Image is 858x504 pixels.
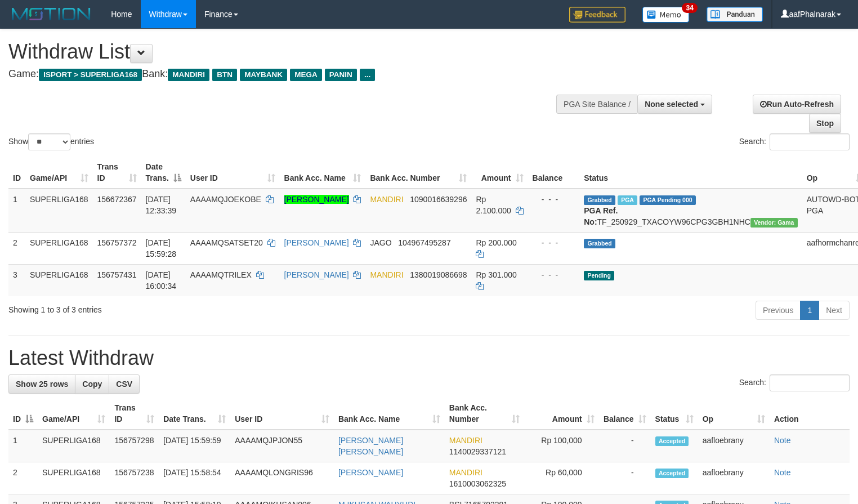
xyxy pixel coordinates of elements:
[110,398,159,430] th: Trans ID: activate to sort column ascending
[698,398,770,430] th: Op: activate to sort column ascending
[599,430,651,462] td: -
[8,157,25,189] th: ID
[8,232,25,264] td: 2
[8,69,561,80] h4: Game: Bank:
[230,430,334,462] td: AAAAMQJPJON55
[8,398,38,430] th: ID: activate to sort column descending
[360,69,375,81] span: ...
[8,462,38,494] td: 2
[398,238,450,247] span: Copy 104967495287 to clipboard
[8,347,850,369] h1: Latest Withdraw
[476,195,511,215] span: Rp 2.100.000
[445,398,524,430] th: Bank Acc. Number: activate to sort column ascending
[524,398,599,430] th: Amount: activate to sort column ascending
[698,430,770,462] td: aafloebrany
[38,462,110,494] td: SUPERLIGA168
[110,462,159,494] td: 156757238
[655,469,689,478] span: Accepted
[230,462,334,494] td: AAAAMQLONGRIS96
[8,264,25,296] td: 3
[449,479,506,488] span: Copy 1610003062325 to clipboard
[8,300,349,315] div: Showing 1 to 3 of 3 entries
[579,189,802,233] td: TF_250929_TXACOYW96CPG3GBH1NHC
[8,374,75,394] a: Show 25 rows
[809,114,841,133] a: Stop
[230,398,334,430] th: User ID: activate to sort column ascending
[739,374,850,391] label: Search:
[774,436,791,445] a: Note
[640,195,696,205] span: PGA Pending
[739,133,850,150] label: Search:
[819,301,850,320] a: Next
[334,398,445,430] th: Bank Acc. Name: activate to sort column ascending
[410,270,467,279] span: Copy 1380019086698 to clipboard
[370,195,403,204] span: MANDIRI
[528,157,580,189] th: Balance
[159,462,230,494] td: [DATE] 15:58:54
[655,436,689,446] span: Accepted
[8,133,94,150] label: Show entries
[25,264,93,296] td: SUPERLIGA168
[8,430,38,462] td: 1
[38,430,110,462] td: SUPERLIGA168
[168,69,209,81] span: MANDIRI
[642,7,690,23] img: Button%20Memo.svg
[146,270,177,291] span: [DATE] 16:00:34
[97,238,137,247] span: 156757372
[25,232,93,264] td: SUPERLIGA168
[584,206,618,226] b: PGA Ref. No:
[16,380,68,389] span: Show 25 rows
[645,100,698,109] span: None selected
[8,6,94,23] img: MOTION_logo.png
[682,3,697,13] span: 34
[146,238,177,258] span: [DATE] 15:59:28
[584,271,614,280] span: Pending
[190,195,261,204] span: AAAAMQJOEKOBE
[476,270,516,279] span: Rp 301.000
[756,301,801,320] a: Previous
[110,430,159,462] td: 156757298
[651,398,698,430] th: Status: activate to sort column ascending
[284,238,349,247] a: [PERSON_NAME]
[476,238,516,247] span: Rp 200.000
[284,270,349,279] a: [PERSON_NAME]
[159,398,230,430] th: Date Trans.: activate to sort column ascending
[753,95,841,114] a: Run Auto-Refresh
[579,157,802,189] th: Status
[240,69,287,81] span: MAYBANK
[618,195,637,205] span: Marked by aafsengchandara
[290,69,322,81] span: MEGA
[707,7,763,22] img: panduan.png
[556,95,637,114] div: PGA Site Balance /
[770,398,850,430] th: Action
[449,436,482,445] span: MANDIRI
[533,269,575,280] div: - - -
[141,157,186,189] th: Date Trans.: activate to sort column descending
[25,157,93,189] th: Game/API: activate to sort column ascending
[599,398,651,430] th: Balance: activate to sort column ascending
[38,398,110,430] th: Game/API: activate to sort column ascending
[449,447,506,456] span: Copy 1140029337121 to clipboard
[569,7,625,23] img: Feedback.jpg
[82,380,102,389] span: Copy
[25,189,93,233] td: SUPERLIGA168
[698,462,770,494] td: aafloebrany
[212,69,237,81] span: BTN
[284,195,349,204] a: [PERSON_NAME]
[770,133,850,150] input: Search:
[186,157,280,189] th: User ID: activate to sort column ascending
[599,462,651,494] td: -
[325,69,357,81] span: PANIN
[28,133,70,150] select: Showentries
[370,270,403,279] span: MANDIRI
[637,95,712,114] button: None selected
[584,239,615,248] span: Grabbed
[109,374,140,394] a: CSV
[584,195,615,205] span: Grabbed
[338,468,403,477] a: [PERSON_NAME]
[39,69,142,81] span: ISPORT > SUPERLIGA168
[365,157,471,189] th: Bank Acc. Number: activate to sort column ascending
[8,41,561,63] h1: Withdraw List
[93,157,141,189] th: Trans ID: activate to sort column ascending
[524,430,599,462] td: Rp 100,000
